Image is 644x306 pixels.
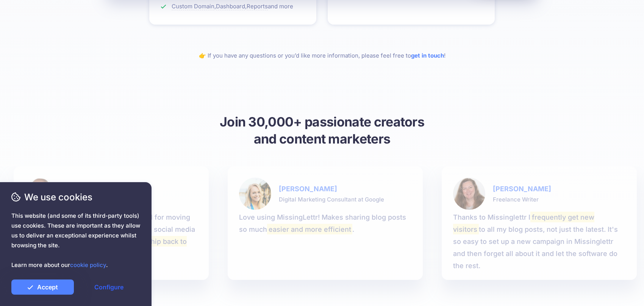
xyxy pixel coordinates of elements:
a: Configure [78,279,140,295]
a: Accept [11,279,74,295]
img: Testimonial by Kelley Maloney [239,178,271,210]
b: [PERSON_NAME] [493,185,551,193]
span: We use cookies [11,190,140,204]
span: Dashboard [216,3,245,10]
p: 👉 If you have any questions or you’d like more information, please feel free to ! [114,51,530,60]
p: Thanks to Missinglettr I to all my blog posts, not just the latest. It's so easy to set up a new ... [453,211,625,272]
span: Custom Domain [172,3,214,10]
span: Reports [247,3,268,10]
p: Digital Marketing Consultant at Google [279,195,384,204]
img: Testimonial by Mark L. [25,178,57,210]
a: get in touch [411,52,444,59]
b: [PERSON_NAME] [279,185,337,193]
a: cookie policy [70,261,106,269]
mark: easier and more efficient [267,224,352,234]
h3: Join 30,000+ passionate creators and content marketers [114,113,530,147]
img: Testimonial by Britt M. [453,178,485,210]
p: Love using MissingLettr! Makes sharing blog posts so much . [239,211,411,236]
p: Freelance Writer [493,195,551,204]
li: , , and more [161,2,305,11]
span: This website (and some of its third-party tools) use cookies. These are important as they allow u... [11,211,140,270]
